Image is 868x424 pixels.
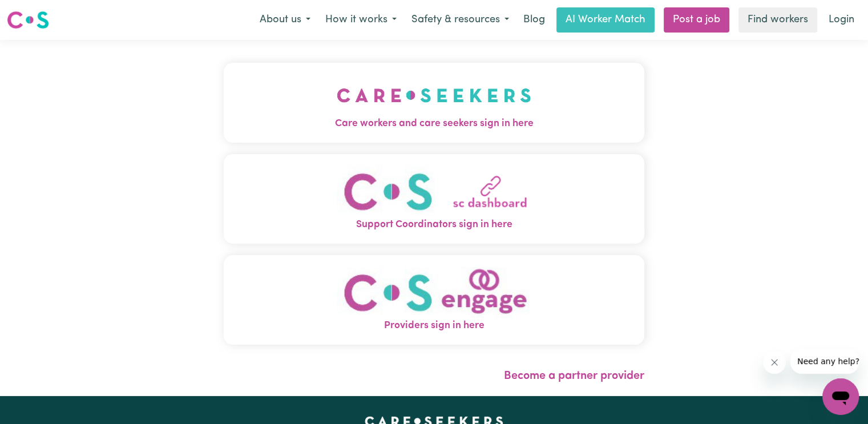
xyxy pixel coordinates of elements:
iframe: Message from company [790,349,859,374]
a: Login [822,7,861,33]
span: Providers sign in here [224,318,644,333]
a: Blog [516,7,552,33]
span: Care workers and care seekers sign in here [224,116,644,131]
button: About us [252,8,318,32]
iframe: Button to launch messaging window [822,378,859,415]
button: Safety & resources [404,8,516,32]
button: Support Coordinators sign in here [224,154,644,244]
a: Become a partner provider [504,370,644,382]
img: Careseekers logo [7,10,49,30]
a: AI Worker Match [556,7,655,33]
a: Careseekers logo [7,7,49,33]
span: Support Coordinators sign in here [224,217,644,232]
a: Find workers [738,7,817,33]
button: Care workers and care seekers sign in here [224,63,644,143]
span: Need any help? [7,8,69,17]
a: Post a job [664,7,729,33]
iframe: Close message [763,351,786,374]
button: Providers sign in here [224,255,644,345]
button: How it works [318,8,404,32]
